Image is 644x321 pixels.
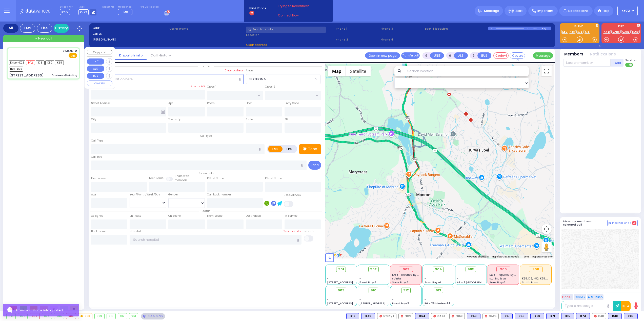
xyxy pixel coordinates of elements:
span: SECTION 5 [246,74,314,84]
a: Open in new page [365,52,400,59]
input: Search location [404,66,529,76]
label: Clear address [225,69,244,73]
span: Important [537,9,554,13]
label: Cross 1 [207,85,216,89]
span: AT - 2 [GEOGRAPHIC_DATA] [457,280,494,284]
div: K73 [576,313,590,319]
span: 8:59 AM [63,49,73,53]
span: Internal Chat [612,221,631,225]
span: Phone 3 [380,27,424,31]
span: - [425,273,426,277]
label: Lines [78,6,97,9]
button: 10-4 [621,301,631,311]
button: Covered [510,52,525,59]
label: Save as POI [190,85,205,88]
div: Bay [542,27,551,30]
span: ✕ [75,49,77,53]
a: Dispatch info [115,53,147,58]
img: red-radio-icon.svg [433,315,436,317]
h5: Message members on selected call [563,220,607,226]
div: BLS [576,313,590,319]
span: 901 [338,267,344,272]
span: spinka [392,277,401,280]
span: Send text [625,58,638,62]
span: Location [198,65,214,68]
div: K80 [624,313,638,319]
label: Hospital [130,229,141,233]
label: Assigned [91,214,104,218]
div: BLS [415,313,429,319]
div: 903 [399,267,413,272]
button: Internal Chat 3 [607,220,638,226]
div: BLS [346,313,359,319]
div: Utility 1 [377,313,396,319]
label: Township [168,117,181,122]
span: 3 [632,221,636,225]
input: Search location here [91,74,244,84]
img: red-radio-icon.svg [401,315,403,317]
label: Call Info [91,155,102,159]
label: City [91,117,96,122]
label: Floor [246,101,252,105]
label: First Name [91,176,106,180]
a: K80 [561,30,568,34]
span: Sanz Bay-5 [489,280,506,284]
img: red-radio-icon.svg [594,315,597,317]
span: - [457,273,458,277]
span: Clear address [246,43,267,47]
label: In Service [285,214,297,218]
span: Driver-K28 [9,60,25,65]
button: BUS [87,73,104,79]
div: BLS [561,313,574,319]
label: Cross 2 [265,85,275,89]
span: 910 [371,288,376,293]
span: Phone 1 [336,27,379,31]
div: [STREET_ADDRESS] [9,73,44,78]
span: SECTION 5 [246,74,321,84]
span: - [327,294,329,298]
label: En Route [130,214,141,218]
div: BLS [515,313,528,319]
a: Connect Now [278,13,318,18]
button: KY72 [617,6,638,16]
div: FD69 [449,313,465,319]
span: 905 [468,267,474,272]
span: + New call [35,36,52,41]
span: K82 [45,60,54,65]
label: Room [207,101,215,105]
span: - [359,273,361,277]
div: CAR6 [482,313,499,319]
button: BUS [477,52,491,59]
span: Call type [198,134,214,138]
div: 910 [107,313,116,319]
span: M12 [26,60,35,65]
span: Phone 2 [336,37,379,42]
div: 913 [129,313,138,319]
label: Last 3 location [425,27,488,31]
a: FD69 [631,30,640,34]
a: CAR3 [621,30,631,34]
div: BLS [467,313,480,319]
span: BG - 29 Merriewold S. [425,302,453,305]
button: Map camera controls [541,224,552,234]
div: See map [141,313,165,319]
img: red-radio-icon.svg [452,315,454,317]
a: K73 [576,30,583,34]
span: - [425,294,426,298]
span: - [425,298,426,302]
div: BLS [624,313,638,319]
div: Dizziness/fainting [52,73,77,77]
span: - [457,277,458,280]
span: Patient info [196,171,216,175]
button: Message [533,52,553,59]
button: ALS-Rush [587,294,603,300]
a: K38 [569,30,576,34]
span: Status [199,209,213,213]
span: - [327,298,329,302]
label: [PERSON_NAME] [93,37,168,42]
button: UNIT [430,52,444,59]
label: Age [91,193,96,197]
div: K5 [501,313,513,319]
span: Phone 4 [380,37,424,42]
button: COVERED [87,81,112,86]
